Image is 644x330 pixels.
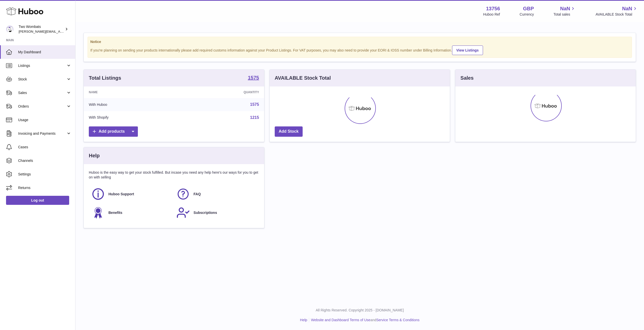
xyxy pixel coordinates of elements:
[18,104,66,109] span: Orders
[309,318,419,322] li: and
[193,210,217,215] span: Subscriptions
[553,12,576,17] span: Total sales
[90,45,629,55] div: If you're planning on sending your products internationally please add required customs informati...
[18,50,71,55] span: My Dashboard
[486,5,500,12] strong: 13756
[18,158,71,163] span: Channels
[560,5,570,12] span: NaN
[553,5,576,17] a: NaN Total sales
[6,25,14,33] img: alan@twowombats.com
[18,77,66,82] span: Stock
[376,318,420,322] a: Service Terms & Conditions
[19,29,101,33] span: [PERSON_NAME][EMAIL_ADDRESS][DOMAIN_NAME]
[520,12,534,17] div: Currency
[79,308,640,313] p: All Rights Reserved. Copyright 2025 - [DOMAIN_NAME]
[595,5,638,17] a: NaN AVAILABLE Stock Total
[248,75,259,80] strong: 1575
[622,5,632,12] span: NaN
[6,196,69,205] a: Log out
[89,152,100,159] h3: Help
[108,192,134,197] span: Huboo Support
[181,86,264,98] th: Quantity
[91,206,171,219] a: Benefits
[89,75,121,81] h3: Total Listings
[18,90,66,95] span: Sales
[89,170,259,180] p: Huboo is the easy way to get your stock fulfilled. But incase you need any help here's our ways f...
[89,126,138,137] a: Add products
[275,126,303,137] a: Add Stock
[275,75,331,81] h3: AVAILABLE Stock Total
[18,145,71,150] span: Cases
[250,115,259,120] a: 1215
[248,75,259,81] a: 1575
[18,118,71,122] span: Usage
[18,131,66,136] span: Invoicing and Payments
[311,318,370,322] a: Website and Dashboard Terms of Use
[108,210,122,215] span: Benefits
[84,86,181,98] th: Name
[452,45,483,55] a: View Listings
[460,75,473,81] h3: Sales
[193,192,201,197] span: FAQ
[250,102,259,107] a: 1575
[483,12,500,17] div: Huboo Ref
[90,39,629,44] strong: Notice
[19,24,64,34] div: Two Wombats
[595,12,638,17] span: AVAILABLE Stock Total
[523,5,534,12] strong: GBP
[84,111,181,124] td: With Shopify
[91,187,171,201] a: Huboo Support
[176,187,256,201] a: FAQ
[18,185,71,190] span: Returns
[84,98,181,111] td: With Huboo
[18,63,66,68] span: Listings
[176,206,256,219] a: Subscriptions
[300,318,307,322] a: Help
[18,172,71,177] span: Settings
